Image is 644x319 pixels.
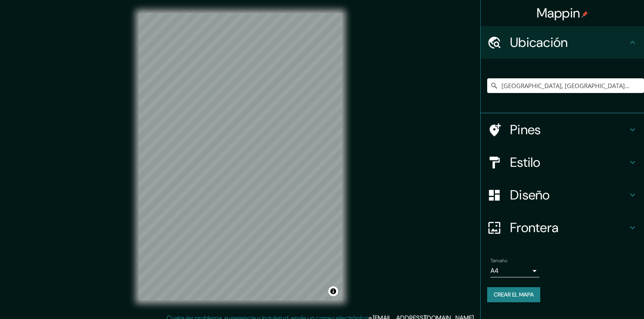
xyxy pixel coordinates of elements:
[490,264,539,277] div: A4
[582,11,588,18] img: pin-icon.png
[510,34,628,51] h4: Ubicación
[510,219,628,236] h4: Frontera
[510,122,628,138] h4: Pines
[487,78,644,93] input: Elige tu ciudad o área
[494,290,534,300] font: Crear el mapa
[510,187,628,203] h4: Diseño
[487,287,540,302] button: Crear el mapa
[481,179,644,211] div: Diseño
[328,286,338,296] button: Alternar atribución
[510,154,628,171] h4: Estilo
[537,4,580,22] font: Mappin
[481,26,644,59] div: Ubicación
[481,146,644,179] div: Estilo
[481,113,644,146] div: Pines
[139,13,342,300] canvas: Mapa
[481,211,644,244] div: Frontera
[490,257,507,264] label: Tamaño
